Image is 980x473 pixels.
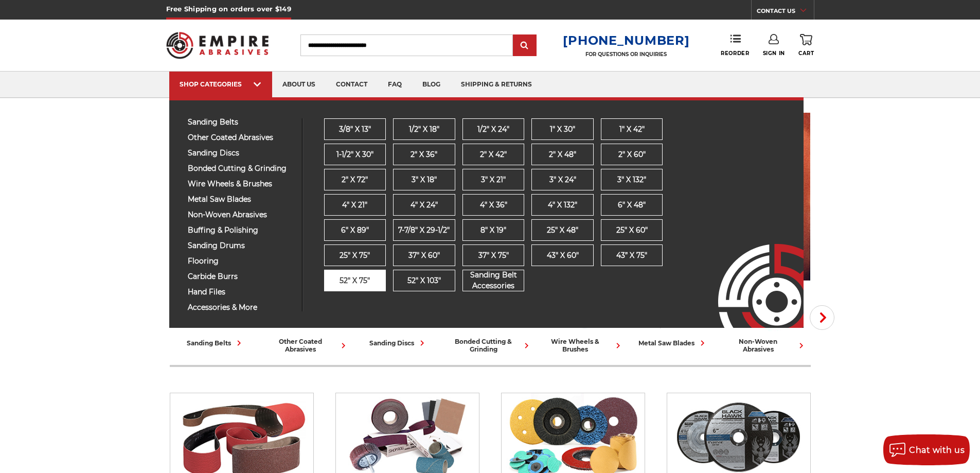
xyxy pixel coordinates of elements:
span: buffing & polishing [188,226,294,234]
a: about us [272,72,326,98]
span: 52" x 75" [340,275,370,286]
div: metal saw blades [638,338,708,348]
span: 7-7/8" x 29-1/2" [398,225,450,236]
a: blog [412,72,451,98]
span: Chat with us [909,445,965,455]
span: carbide burrs [188,273,294,281]
span: 2" x 42" [480,149,507,160]
span: 4" x 36" [480,200,507,211]
span: 1/2" x 24" [477,124,509,135]
span: Sign In [763,50,785,57]
span: 4" x 132" [548,200,577,211]
span: 4" x 21" [342,200,367,211]
span: other coated abrasives [188,134,294,142]
span: hand files [188,288,294,296]
span: 1" x 30" [550,124,575,135]
div: non-woven abrasives [723,338,807,353]
span: 2" x 72" [342,174,368,185]
span: bonded cutting & grinding [188,165,294,172]
span: flooring [188,257,294,265]
span: 2" x 48" [549,149,576,160]
a: Cart [798,34,814,57]
span: accessories & more [188,304,294,311]
span: 25" x 48" [547,225,578,236]
span: Reorder [721,50,749,57]
div: sanding discs [369,338,427,348]
span: 1-1/2" x 30" [336,149,373,160]
input: Submit [514,36,535,56]
span: 8" x 19" [480,225,506,236]
span: wire wheels & brushes [188,180,294,188]
p: FOR QUESTIONS OR INQUIRIES [563,51,689,58]
div: bonded cutting & grinding [449,338,532,353]
span: 52" x 103" [407,275,441,286]
span: 6" x 89" [341,225,369,236]
span: sanding discs [188,149,294,157]
a: CONTACT US [757,5,814,20]
span: 4" x 24" [411,200,438,211]
span: 3" x 132" [617,174,646,185]
span: sanding belts [188,118,294,126]
span: 3" x 24" [549,174,576,185]
span: 2" x 36" [411,149,437,160]
div: SHOP CATEGORIES [180,80,262,88]
span: 3" x 18" [412,174,437,185]
a: Reorder [721,34,749,56]
span: 43” x 75" [616,250,647,261]
span: 37" x 60" [408,250,440,261]
div: wire wheels & brushes [540,338,623,353]
button: Next [810,305,834,330]
span: 3" x 21" [481,174,506,185]
div: sanding belts [187,338,244,348]
span: Cart [798,50,814,57]
img: Empire Abrasives Logo Image [700,214,804,328]
img: Empire Abrasives [166,25,269,65]
span: 6" x 48" [618,200,646,211]
span: 25" x 60" [616,225,648,236]
a: faq [378,72,412,98]
span: 25" x 75" [340,250,370,261]
span: 2" x 60" [618,149,646,160]
span: non-woven abrasives [188,211,294,219]
a: contact [326,72,378,98]
span: 1/2" x 18" [409,124,439,135]
span: Sanding Belt Accessories [463,270,524,291]
div: other coated abrasives [265,338,349,353]
span: 43" x 60" [547,250,579,261]
a: [PHONE_NUMBER] [563,33,689,48]
span: sanding drums [188,242,294,250]
span: metal saw blades [188,196,294,203]
span: 1" x 42" [619,124,645,135]
button: Chat with us [883,434,970,465]
span: 3/8" x 13" [339,124,371,135]
a: shipping & returns [451,72,542,98]
span: 37" x 75" [478,250,509,261]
